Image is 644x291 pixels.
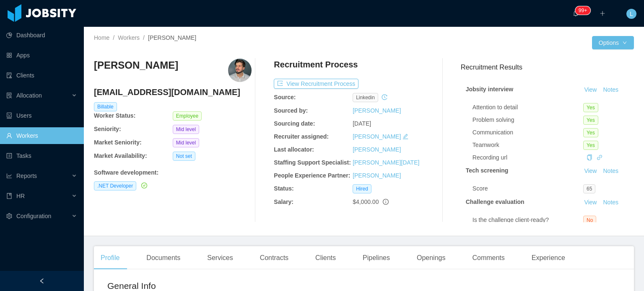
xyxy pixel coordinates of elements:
span: Yes [583,141,598,150]
a: icon: check-circle [140,182,147,189]
h3: [PERSON_NAME] [94,59,178,72]
b: Recruiter assigned: [274,133,329,140]
a: View [581,167,600,174]
i: icon: line-chart [6,173,12,179]
i: icon: edit [402,134,408,139]
i: icon: solution [6,93,12,98]
span: .NET Developer [94,181,136,191]
div: Services [200,246,239,270]
a: [PERSON_NAME] [353,172,401,179]
b: Salary: [274,198,293,205]
b: Staffing Support Specialist: [274,159,351,166]
h4: [EMAIL_ADDRESS][DOMAIN_NAME] [94,86,252,98]
a: [PERSON_NAME][DATE] [353,159,419,166]
i: icon: book [6,193,12,199]
span: Yes [583,128,598,137]
a: View [581,86,600,93]
a: Workers [118,34,140,41]
div: Score [473,184,583,193]
button: Optionsicon: down [592,36,634,49]
span: 65 [583,184,595,193]
div: Communication [473,128,583,137]
a: icon: userWorkers [6,127,77,144]
button: Notes [600,166,622,176]
span: [PERSON_NAME] [148,34,196,41]
b: Worker Status: [94,112,135,119]
span: Not set [173,152,195,161]
span: [DATE] [353,120,371,127]
span: linkedin [353,93,378,102]
div: Pipelines [356,246,397,270]
b: Software development : [94,169,158,176]
i: icon: history [382,94,387,100]
sup: 1907 [575,6,590,15]
a: icon: appstoreApps [6,47,77,64]
a: icon: pie-chartDashboard [6,27,77,44]
strong: Challenge evaluation [466,198,525,205]
a: icon: link [597,154,602,161]
span: HR [16,193,25,199]
b: Last allocator: [274,146,314,153]
span: Yes [583,116,598,125]
i: icon: link [597,155,602,160]
i: icon: copy [587,155,592,160]
img: fdce75f9-0b3e-46ad-8806-35fc7627b1a4_674759d2cbc38-400w.png [228,59,252,82]
span: $4,000.00 [353,198,379,205]
span: / [113,34,114,41]
div: Recording url [473,153,583,162]
span: Mid level [173,138,199,147]
i: icon: plus [600,10,605,16]
div: Comments [465,246,511,270]
h4: Recruitment Process [274,59,358,70]
b: Status: [274,185,293,192]
b: People Experience Partner: [274,172,350,179]
a: icon: auditClients [6,67,77,84]
b: Seniority: [94,126,121,132]
span: Hired [353,184,371,193]
div: Clients [309,246,343,270]
b: Market Seniority: [94,139,142,146]
b: Source: [274,94,296,100]
a: icon: profileTasks [6,147,77,164]
a: icon: robotUsers [6,107,77,124]
span: No [583,216,596,225]
a: [PERSON_NAME] [353,133,401,140]
i: icon: setting [6,213,12,219]
div: Documents [140,246,187,270]
span: Billable [94,102,117,111]
span: Configuration [16,213,51,219]
span: info-circle [383,199,389,205]
div: Copy [587,153,592,162]
span: Yes [583,103,598,112]
div: Problem solving [473,116,583,124]
div: Contracts [253,246,295,270]
b: Sourced by: [274,107,308,114]
span: Mid level [173,125,199,134]
b: Sourcing date: [274,120,315,127]
div: Teamwork [473,141,583,149]
a: [PERSON_NAME] [353,107,401,114]
b: Market Availability: [94,152,147,159]
button: Notes [600,85,622,95]
a: [PERSON_NAME] [353,146,401,153]
strong: Jobsity interview [466,86,514,93]
span: Allocation [16,92,42,99]
span: L [630,9,633,19]
a: Home [94,34,109,41]
strong: Tech screening [466,167,509,174]
a: View [581,199,600,206]
h3: Recruitment Results [461,62,634,72]
div: Openings [410,246,452,270]
div: Is the challenge client-ready? [473,216,583,224]
button: Notes [600,198,622,208]
div: Profile [94,246,126,270]
div: Attention to detail [473,103,583,112]
span: / [143,34,145,41]
i: icon: bell [573,10,579,16]
span: Employee [173,111,202,121]
div: Experience [525,246,572,270]
i: icon: check-circle [141,183,147,188]
span: Reports [16,173,37,179]
button: icon: exportView Recruitment Process [274,79,358,89]
a: icon: exportView Recruitment Process [274,80,358,87]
